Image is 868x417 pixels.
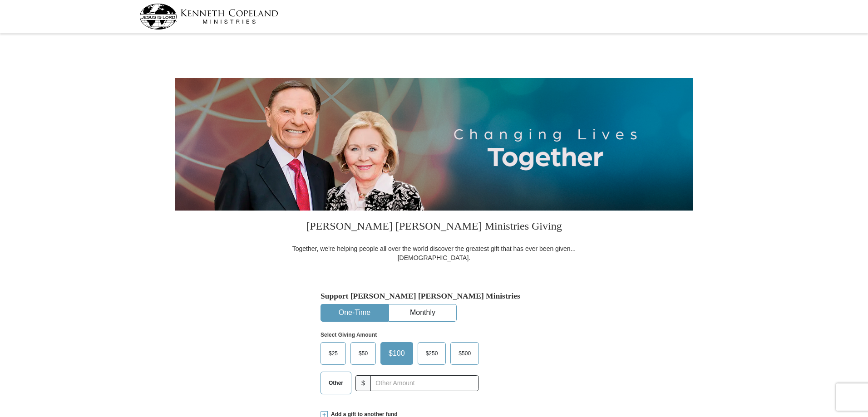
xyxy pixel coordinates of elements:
span: $500 [454,347,475,360]
img: kcm-header-logo.svg [139,4,278,29]
h5: Support [PERSON_NAME] [PERSON_NAME] Ministries [321,291,547,301]
span: $100 [384,347,409,360]
input: Other Amount [370,375,479,391]
span: $250 [421,347,443,360]
button: One-Time [321,304,388,321]
h3: [PERSON_NAME] [PERSON_NAME] Ministries Giving [286,211,582,244]
span: $25 [324,347,342,360]
span: $ [355,375,371,391]
span: Other [324,376,348,390]
div: Together, we're helping people all over the world discover the greatest gift that has ever been g... [286,244,582,262]
span: $50 [354,347,372,360]
button: Monthly [389,304,456,321]
strong: Select Giving Amount [321,332,377,338]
